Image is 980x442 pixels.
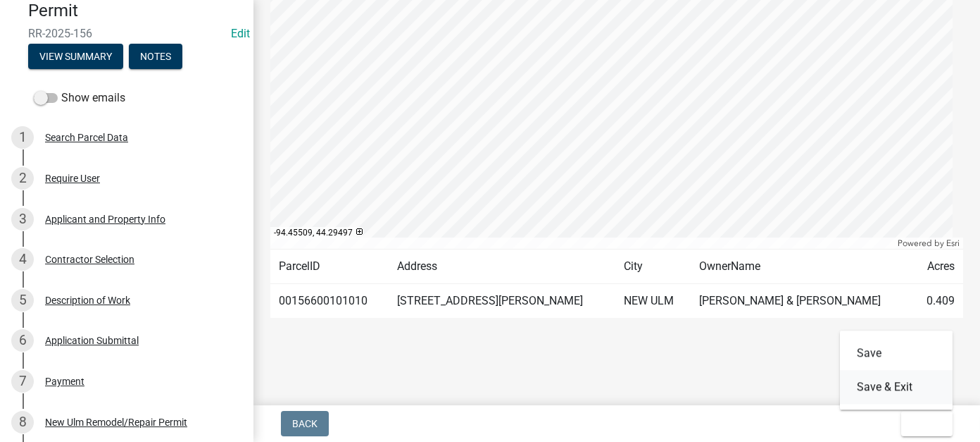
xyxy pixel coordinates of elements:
[281,411,329,436] button: Back
[292,418,318,429] span: Back
[11,370,34,393] div: 7
[28,44,123,69] button: View Summary
[389,284,615,319] td: [STREET_ADDRESS][PERSON_NAME]
[691,250,913,284] td: OwnerName
[45,295,130,305] div: Description of Work
[840,370,953,404] button: Save & Exit
[901,411,953,436] button: Exit
[11,289,34,312] div: 5
[45,417,187,427] div: New Ulm Remodel/Repair Permit
[11,126,34,149] div: 1
[946,238,960,248] a: Esri
[389,250,615,284] td: Address
[615,250,690,284] td: City
[11,248,34,271] div: 4
[231,27,250,40] wm-modal-confirm: Edit Application Number
[28,27,225,40] span: RR-2025-156
[270,250,389,284] td: ParcelID
[912,418,933,429] span: Exit
[45,376,84,386] div: Payment
[45,214,165,224] div: Applicant and Property Info
[840,331,953,410] div: Exit
[45,336,139,345] div: Application Submittal
[912,284,963,319] td: 0.409
[231,27,250,40] a: Edit
[34,90,125,106] label: Show emails
[11,329,34,352] div: 6
[129,51,182,63] wm-modal-confirm: Notes
[45,133,128,142] div: Search Parcel Data
[11,208,34,231] div: 3
[11,411,34,434] div: 8
[691,284,913,319] td: [PERSON_NAME] & [PERSON_NAME]
[28,51,123,63] wm-modal-confirm: Summary
[129,44,182,69] button: Notes
[270,284,389,319] td: 00156600101010
[894,238,963,249] div: Powered by
[45,173,100,183] div: Require User
[11,167,34,190] div: 2
[45,254,134,264] div: Contractor Selection
[615,284,690,319] td: NEW ULM
[912,250,963,284] td: Acres
[840,336,953,370] button: Save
